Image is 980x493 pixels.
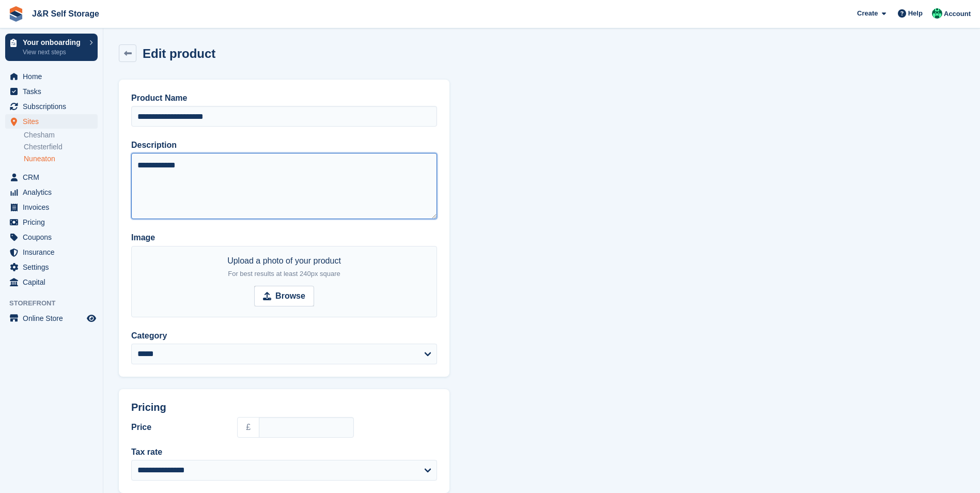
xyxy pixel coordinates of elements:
a: Chesham [24,130,98,140]
h2: Edit product [143,47,215,60]
a: Your onboarding View next steps [5,34,98,61]
a: menu [5,215,98,229]
strong: Browse [275,290,305,302]
a: menu [5,275,98,289]
label: Image [131,232,437,244]
span: For best results at least 240px square [228,270,340,278]
label: Description [131,139,437,151]
span: Capital [23,275,85,289]
span: Settings [23,260,85,274]
label: Category [131,330,437,342]
span: Help [908,8,923,19]
span: Storefront [9,298,103,309]
span: Create [857,8,878,19]
span: Invoices [23,200,85,214]
label: Product Name [131,92,437,104]
a: menu [5,311,98,326]
span: Online Store [23,311,85,326]
p: Your onboarding [23,39,84,46]
a: Nuneaton [24,154,98,164]
span: Tasks [23,84,85,99]
span: CRM [23,170,85,184]
span: Account [944,9,971,19]
img: Macie Adcock [932,8,942,19]
a: menu [5,245,98,259]
input: Browse [254,286,314,306]
a: menu [5,84,98,99]
p: View next steps [23,48,84,57]
a: menu [5,200,98,214]
a: J&R Self Storage [28,5,103,22]
a: menu [5,230,98,244]
span: Analytics [23,185,85,199]
span: Home [23,69,85,84]
span: Pricing [23,215,85,229]
span: Insurance [23,245,85,259]
a: menu [5,170,98,184]
a: menu [5,99,98,114]
a: Chesterfield [24,142,98,152]
label: Price [131,421,225,434]
a: menu [5,114,98,129]
span: Pricing [131,402,166,413]
a: menu [5,69,98,84]
a: menu [5,260,98,274]
label: Tax rate [131,446,437,458]
span: Coupons [23,230,85,244]
a: Preview store [85,312,98,325]
span: Subscriptions [23,99,85,114]
img: stora-icon-8386f47178a22dfd0bd8f6a31ec36ba5ce8667c1dd55bd0f319d3a0aa187defe.svg [8,6,24,22]
span: Sites [23,114,85,129]
div: Upload a photo of your product [227,255,341,280]
a: menu [5,185,98,199]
